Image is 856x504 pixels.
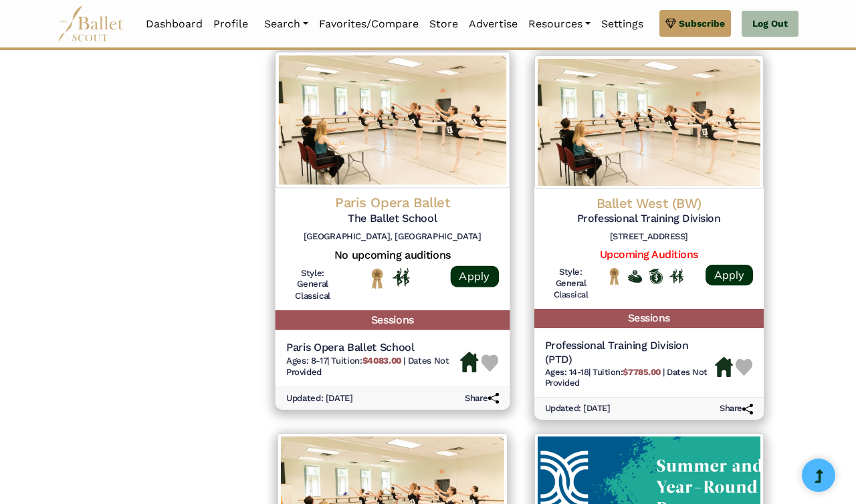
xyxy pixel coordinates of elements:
h5: Sessions [276,310,510,330]
h6: | | [545,367,716,390]
h6: [STREET_ADDRESS] [545,231,754,243]
a: Settings [596,10,649,38]
a: Dashboard [140,10,208,38]
span: Tuition: [331,355,403,365]
img: Offers Scholarship [649,269,663,284]
h6: Updated: [DATE] [286,392,353,404]
img: Logo [276,51,510,188]
img: Heart [736,359,752,376]
h5: Professional Training Division [545,212,754,226]
h5: Sessions [534,309,764,328]
b: $7785.00 [623,367,660,377]
a: Apply [706,265,753,285]
a: Log Out [742,11,798,37]
h4: Ballet West (BW) [545,195,754,212]
a: Resources [523,10,596,38]
img: gem.svg [665,16,676,31]
img: Heart [481,354,498,372]
img: Housing Available [460,352,479,373]
a: Search [259,10,314,38]
span: Ages: 14-18 [545,367,589,377]
h6: [GEOGRAPHIC_DATA], [GEOGRAPHIC_DATA] [286,231,499,242]
h4: Paris Opera Ballet [286,194,499,212]
span: Dates Not Provided [286,355,449,377]
span: Subscribe [679,16,725,31]
h6: Updated: [DATE] [545,403,611,414]
h5: The Ballet School [286,211,499,225]
a: Advertise [463,10,523,38]
img: In Person [669,269,683,283]
img: In Person [393,268,410,286]
span: Tuition: [593,367,663,377]
h6: Share [465,392,499,404]
h6: Style: General Classical [545,267,597,301]
a: Favorites/Compare [314,10,424,38]
a: Upcoming Auditions [600,248,698,261]
a: Store [424,10,463,38]
a: Profile [208,10,253,38]
img: National [607,267,621,285]
a: Subscribe [659,10,731,37]
h6: Share [720,403,753,414]
h6: Style: General Classical [286,267,339,302]
h5: No upcoming auditions [286,248,499,262]
img: National [368,267,386,289]
span: Ages: 8-17 [286,355,327,365]
a: Apply [450,265,498,287]
img: Logo [534,55,764,189]
img: Offers Financial Aid [628,270,642,283]
h5: Paris Opera Ballet School [286,341,460,355]
h5: Professional Training Division (PTD) [545,339,716,367]
span: Dates Not Provided [545,367,708,388]
img: Housing Available [715,357,733,377]
h6: | | [286,355,460,378]
b: $4083.00 [362,355,401,365]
